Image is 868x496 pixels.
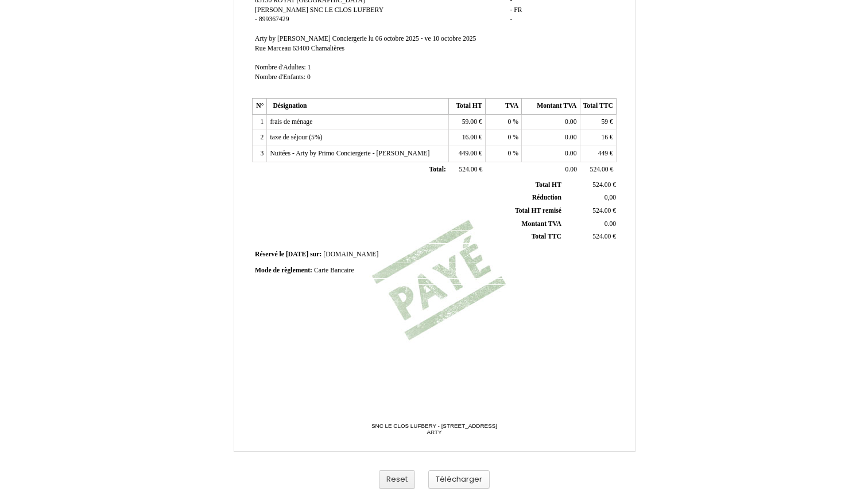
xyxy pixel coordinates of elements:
[427,429,441,435] span: ARTY
[293,45,309,52] span: 63400
[310,251,321,258] span: sur:
[508,134,511,141] span: 0
[580,162,616,178] td: €
[485,130,521,146] td: %
[532,233,561,240] span: Total TTC
[255,45,291,52] span: Rue Marceau
[580,99,616,115] th: Total TTC
[270,150,429,157] span: Nuitées - Arty by Primo Conciergerie - [PERSON_NAME]
[307,73,311,81] span: 0
[267,99,449,115] th: Désignation
[253,146,267,162] td: 3
[514,6,522,14] span: FR
[429,166,445,173] span: Total:
[522,220,561,228] span: Montant TVA
[515,207,561,214] span: Total HT remisé
[565,134,576,141] span: 0.00
[604,194,616,201] span: 0,00
[369,35,476,42] span: lu 06 octobre 2025 - ve 10 octobre 2025
[286,251,308,258] span: [DATE]
[604,220,616,228] span: 0.00
[462,118,477,126] span: 59.00
[564,231,618,244] td: €
[459,150,477,157] span: 449.00
[598,150,609,157] span: 449
[255,35,367,42] span: Arty by [PERSON_NAME] Conciergerie
[255,64,306,71] span: Nombre d'Adultes:
[449,146,485,162] td: €
[310,6,383,14] span: SNC LE CLOS LUFBERY
[323,251,378,258] span: [DOMAIN_NAME]
[592,233,611,240] span: 524.00
[510,15,512,23] span: -
[255,73,305,81] span: Nombre d'Enfants:
[314,267,354,274] span: Carte Bancaire
[580,130,616,146] td: €
[371,423,497,429] span: SNC LE CLOS LUFBERY - [STREET_ADDRESS]
[536,181,561,189] span: Total HT
[508,150,511,157] span: 0
[449,114,485,130] td: €
[253,114,267,130] td: 1
[590,166,609,173] span: 524.00
[255,6,308,14] span: [PERSON_NAME]
[532,194,561,201] span: Réduction
[462,134,477,141] span: 16.00
[485,114,521,130] td: %
[565,166,577,173] span: 0.00
[449,162,485,178] td: €
[601,118,608,126] span: 59
[601,134,608,141] span: 16
[270,134,322,141] span: taxe de séjour (5%)
[580,114,616,130] td: €
[580,146,616,162] td: €
[522,99,580,115] th: Montant TVA
[459,166,477,173] span: 524.00
[255,267,312,274] span: Mode de règlement:
[510,6,512,14] span: -
[255,15,257,23] span: -
[565,150,576,157] span: 0.00
[259,15,289,23] span: 899367429
[485,99,521,115] th: TVA
[253,130,267,146] td: 2
[379,470,415,489] button: Reset
[592,181,611,189] span: 524.00
[255,251,284,258] span: Réservé le
[508,118,511,126] span: 0
[564,204,618,217] td: €
[485,146,521,162] td: %
[270,118,312,126] span: frais de ménage
[564,179,618,192] td: €
[311,45,344,52] span: Chamalières
[449,130,485,146] td: €
[308,64,311,71] span: 1
[565,118,576,126] span: 0.00
[428,470,490,489] button: Télécharger
[449,99,485,115] th: Total HT
[253,99,267,115] th: N°
[592,207,611,214] span: 524.00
